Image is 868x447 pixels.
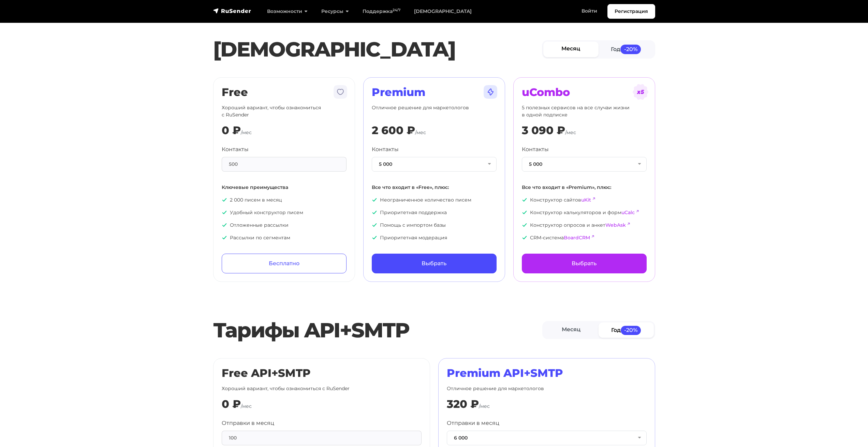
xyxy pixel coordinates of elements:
a: Ресурсы [314,4,356,18]
div: 3 090 ₽ [522,124,565,137]
img: tarif-ucombo.svg [632,84,649,100]
a: Год [599,322,654,338]
span: /мес [241,129,252,135]
p: Помощь с импортом базы [372,222,497,229]
span: -20% [621,325,641,335]
a: Войти [575,4,604,18]
img: icon-ok.svg [522,210,527,215]
a: Регистрация [607,4,655,19]
button: 5 000 [372,157,497,172]
a: [DEMOGRAPHIC_DATA] [407,4,479,18]
img: tarif-premium.svg [482,84,499,100]
label: Отправки в месяц [447,419,499,427]
span: /мес [479,403,490,409]
div: 2 600 ₽ [372,124,415,137]
p: Приоритетная поддержка [372,209,497,216]
img: icon-ok.svg [372,222,377,228]
a: BoardCRM [564,235,590,241]
p: Приоритетная модерация [372,234,497,241]
h2: Premium API+SMTP [447,367,647,380]
img: tarif-free.svg [332,84,349,100]
p: Все что входит в «Free», плюс: [372,184,497,191]
label: Контакты [372,145,399,154]
p: Отличное решение для маркетологов [447,385,647,392]
img: icon-ok.svg [372,235,377,240]
a: Поддержка24/7 [356,4,407,18]
span: /мес [241,403,252,409]
img: icon-ok.svg [522,222,527,228]
img: icon-ok.svg [222,210,227,215]
p: Конструктор калькуляторов и форм [522,209,647,216]
h1: [DEMOGRAPHIC_DATA] [213,37,542,62]
img: icon-ok.svg [222,197,227,203]
p: Хороший вариант, чтобы ознакомиться с RuSender [222,104,347,118]
p: Ключевые преимущества [222,184,347,191]
label: Отправки в месяц [222,419,274,427]
a: Год [599,42,654,57]
a: WebAsk [605,222,626,228]
p: Отложенные рассылки [222,222,347,229]
a: Месяц [544,322,599,338]
p: Хороший вариант, чтобы ознакомиться с RuSender [222,385,422,392]
img: RuSender [213,7,251,14]
span: /мес [415,129,426,135]
p: Удобный конструктор писем [222,209,347,216]
span: /мес [565,129,576,135]
h2: Free [222,86,347,99]
p: CRM-система [522,234,647,241]
a: uCalc [621,209,635,215]
p: Конструктор опросов и анкет [522,222,647,229]
p: Конструктор сайтов [522,196,647,204]
img: icon-ok.svg [222,222,227,228]
img: icon-ok.svg [522,235,527,240]
h2: Free API+SMTP [222,367,422,380]
p: 5 полезных сервисов на все случаи жизни в одной подписке [522,104,647,118]
h2: Premium [372,86,497,99]
p: Рассылки по сегментам [222,234,347,241]
label: Контакты [222,145,249,154]
a: uKit [581,197,591,203]
h2: uCombo [522,86,647,99]
img: icon-ok.svg [372,197,377,203]
button: 5 000 [522,157,647,172]
p: Неограниченное количество писем [372,196,497,204]
a: Выбрать [372,254,497,273]
h2: Тарифы API+SMTP [213,318,542,342]
a: Возможности [260,4,314,18]
a: Месяц [543,42,599,57]
img: icon-ok.svg [522,197,527,203]
p: Отличное решение для маркетологов [372,104,497,118]
p: Все что входит в «Premium», плюс: [522,184,647,191]
p: 2 000 писем в месяц [222,196,347,204]
a: Выбрать [522,254,647,273]
button: 6 000 [447,431,647,445]
sup: 24/7 [393,8,400,12]
a: Бесплатно [222,254,347,273]
div: 0 ₽ [222,124,241,137]
div: 0 ₽ [222,398,241,411]
span: -20% [620,45,641,54]
div: 320 ₽ [447,398,479,411]
img: icon-ok.svg [372,210,377,215]
label: Контакты [522,145,549,154]
img: icon-ok.svg [222,235,227,240]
